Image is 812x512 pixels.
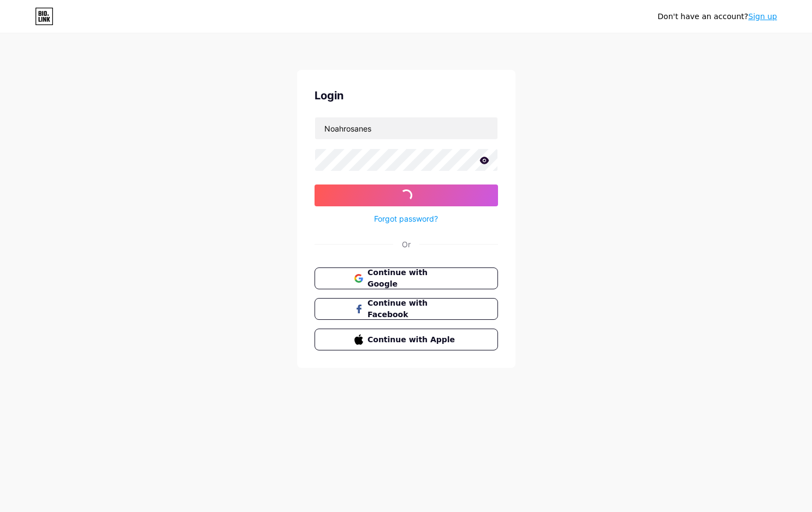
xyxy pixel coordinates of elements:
button: Continue with Facebook [315,298,498,320]
span: Continue with Apple [368,334,458,346]
a: Sign up [748,12,777,21]
div: Don't have an account? [657,11,777,22]
input: Username [315,117,497,139]
button: Continue with Google [315,267,498,289]
div: Or [402,239,411,250]
span: Continue with Google [368,267,458,290]
a: Forgot password? [374,213,438,224]
span: Continue with Facebook [368,297,458,320]
button: Continue with Apple [315,329,498,350]
div: Login [315,87,498,104]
